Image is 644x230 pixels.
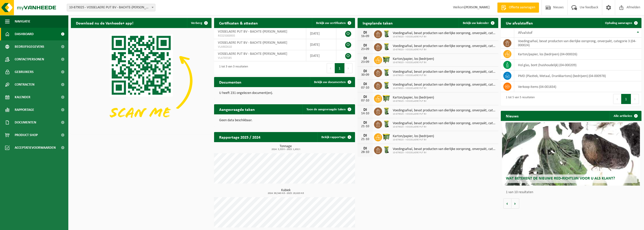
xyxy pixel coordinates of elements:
span: VOSSELAERE PUT BV - BACHTE-[PERSON_NAME] [218,41,287,45]
div: 16-09 [360,35,370,38]
td: karton/papier, los (bedrijven) (04-000026) [514,49,641,60]
span: 10-879025 - VOSSELAERE PUT BV [393,74,496,77]
span: 10-879025 - VOSSELAERE PUT BV [393,100,434,103]
a: Ophaling aanvragen [601,18,641,28]
button: Verberg [187,18,211,28]
img: WB-0140-HPE-GN-50 [382,68,391,77]
span: Contracten [15,78,34,91]
div: DI [360,95,370,99]
div: 1 tot 5 van 5 resultaten [503,93,535,105]
button: Next [345,63,352,73]
span: 10-879025 - VOSSELAERE PUT BV [393,35,496,38]
div: DI [360,108,370,112]
img: WB-0140-HPE-GN-50 [382,107,391,115]
a: Bekijk uw certificaten [312,18,355,28]
span: Voedingsafval, bevat producten van dierlijke oorsprong, onverpakt, categorie 3 [393,44,496,48]
td: verkoop items (04-001834) [514,81,641,92]
p: U heeft 231 ongelezen document(en). [219,91,350,95]
div: DI [360,69,370,73]
a: Bekijk rapportage [317,132,355,142]
div: 07-10 [360,99,370,103]
td: [DATE] [306,28,336,39]
span: 10-879025 - VOSSELAERE PUT BV [393,138,434,141]
img: WB-0140-HPE-GN-50 [382,145,391,154]
h2: Download nu de Vanheede+ app! [71,18,138,28]
span: Karton/papier, los (bedrijven) [393,57,434,61]
img: WB-1100-HPE-GN-50 [382,94,391,103]
span: Voedingsafval, bevat producten van dierlijke oorsprong, onverpakt, categorie 3 [393,31,496,35]
div: 21-10 [360,138,370,141]
span: Wat betekent de nieuwe RED-richtlijn voor u als klant? [506,176,615,181]
button: 1 [621,94,631,104]
span: Bekijk uw documenten [314,81,346,84]
h3: Tonnage [217,145,355,151]
span: VLA705585 [218,56,302,60]
a: Wat betekent de nieuwe RED-richtlijn voor u als klant? [502,122,640,186]
span: 10-879025 - VOSSELAERE PUT BV [393,61,434,64]
p: Geen data beschikbaar. [219,119,350,122]
img: WB-1100-HPE-GN-50 [382,55,391,64]
span: Afvalstof [518,31,532,35]
td: [DATE] [306,39,336,50]
button: Previous [327,63,335,73]
a: Bekijk uw documenten [310,77,355,87]
td: PMD (Plastiek, Metaal, Drankkartons) (bedrijven) (04-000978) [514,70,641,81]
span: Toon de aangevraagde taken [306,108,346,111]
span: Kalender [15,91,30,104]
span: RED25000935 [218,34,302,38]
span: Offerte aanvragen [508,5,536,10]
div: 07-10 [360,86,370,90]
span: Voedingsafval, bevat producten van dierlijke oorsprong, onverpakt, categorie 3 [393,121,496,125]
span: Voedingsafval, bevat producten van dierlijke oorsprong, onverpakt, categorie 3 [393,70,496,74]
span: Voedingsafval, bevat producten van dierlijke oorsprong, onverpakt, categorie 3 [393,147,496,151]
span: VOSSELAERE PUT BV - BACHTE-[PERSON_NAME] [218,30,287,34]
div: DI [360,134,370,138]
span: Bekijk uw kalender [463,21,489,25]
button: Next [631,94,639,104]
span: 10-879025 - VOSSELAERE PUT BV [393,48,496,51]
img: WB-0140-HPE-GN-50 [382,120,391,128]
span: VOSSELAERE PUT BV - BACHTE-[PERSON_NAME] [218,52,287,56]
td: voedingsafval, bevat producten van dierlijke oorsprong, onverpakt, categorie 3 (04-000024) [514,38,641,49]
span: 2024: 3,533 t - 2025: 1,632 t [217,148,355,151]
span: Gebruikers [15,66,34,78]
a: Toon de aangevraagde taken [302,104,355,114]
span: Navigatie [15,15,30,28]
span: 10-879025 - VOSSELAERE PUT BV [393,125,496,129]
div: 30-09 [360,73,370,77]
span: Dashboard [15,28,34,40]
span: Bekijk uw certificaten [316,21,346,25]
div: DI [360,31,370,35]
h2: Rapportage 2025 / 2024 [214,132,265,142]
span: 10-879025 - VOSSELAERE PUT BV - BACHTE-MARIA-LEERNE [67,4,155,11]
div: 28-10 [360,150,370,154]
img: WB-1100-HPE-GN-50 [382,133,391,141]
span: 10-879025 - VOSSELAERE PUT BV [393,113,496,116]
strong: [PERSON_NAME] [464,6,490,9]
span: Documenten [15,116,36,129]
span: 10-879025 - VOSSELAERE PUT BV [393,87,496,90]
img: Download de VHEPlus App [71,28,212,133]
span: Acceptatievoorwaarden [15,141,56,154]
span: Karton/papier, los (bedrijven) [393,134,434,138]
div: 14-10 [360,112,370,115]
div: 23-09 [360,47,370,51]
h2: Aangevraagde taken [214,104,260,114]
span: Voedingsafval, bevat producten van dierlijke oorsprong, onverpakt, categorie 3 [393,83,496,87]
span: Product Shop [15,129,38,141]
div: 1 tot 3 van 3 resultaten [217,63,248,74]
span: 10-879025 - VOSSELAERE PUT BV - BACHTE-MARIA-LEERNE [67,4,155,11]
h2: Uw afvalstoffen [501,18,538,28]
h3: Kubiek [217,189,355,195]
div: DI [360,56,370,60]
span: Karton/papier, los (bedrijven) [393,96,434,100]
img: WB-0140-HPE-GN-50 [382,81,391,90]
h2: Documenten [214,77,246,87]
h2: Ingeplande taken [358,18,398,28]
span: VLA902610 [218,45,302,49]
button: Volgende [511,198,519,209]
h2: Nieuws [501,111,524,121]
img: WB-0140-HPE-GN-50 [382,42,391,51]
div: DI [360,121,370,125]
span: Rapportage [15,104,34,116]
